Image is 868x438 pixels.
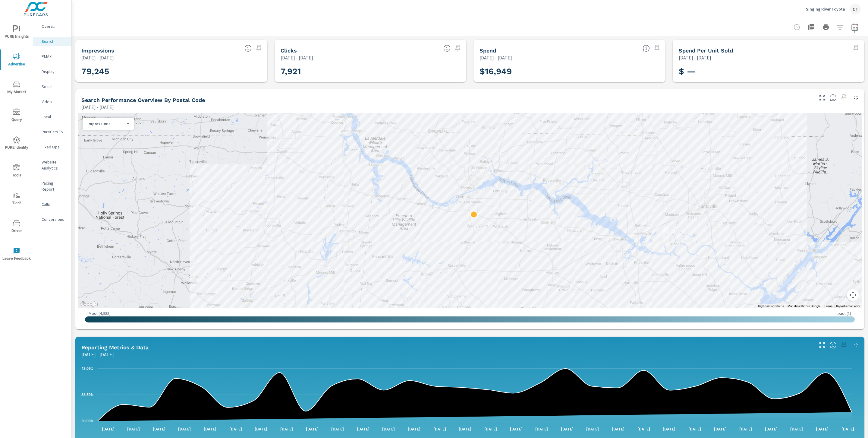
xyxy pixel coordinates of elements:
[837,426,858,432] p: [DATE]
[506,426,527,432] p: [DATE]
[33,82,71,91] div: Social
[33,200,71,209] div: Calls
[836,311,851,316] p: Least ( 1 )
[847,289,859,301] button: Map camera controls
[2,220,31,234] span: Driver
[429,426,450,432] p: [DATE]
[851,43,861,53] span: Select a preset date range to save this widget
[33,22,71,31] div: Overall
[33,52,71,61] div: PMAX
[817,93,827,103] button: Make Fullscreen
[81,351,114,358] p: [DATE] - [DATE]
[81,344,149,351] h5: Reporting Metrics & Data
[83,121,129,127] div: Impressions
[2,247,31,262] span: Leave Feedback
[302,426,323,432] p: [DATE]
[225,426,246,432] p: [DATE]
[42,84,67,90] p: Social
[254,43,264,53] span: Select a preset date range to save this widget
[0,18,33,268] div: nav menu
[836,304,860,308] a: Report a map error
[851,340,861,350] button: Minimize Widget
[81,47,114,54] h5: Impressions
[276,426,297,432] p: [DATE]
[149,426,170,432] p: [DATE]
[81,419,93,423] text: 30.09%
[820,21,832,33] button: Print Report
[327,426,348,432] p: [DATE]
[454,426,476,432] p: [DATE]
[761,426,782,432] p: [DATE]
[42,23,67,29] p: Overall
[2,53,31,68] span: Advertise
[788,304,820,308] span: Map data ©2025 Google
[659,426,680,432] p: [DATE]
[824,304,832,308] a: Terms (opens in new tab)
[79,300,99,308] img: Google
[42,114,67,120] p: Local
[2,136,31,151] span: PURE Identity
[608,426,629,432] p: [DATE]
[480,54,512,61] p: [DATE] - [DATE]
[98,426,119,432] p: [DATE]
[42,53,67,59] p: PMAX
[834,21,846,33] button: Apply Filters
[33,142,71,151] div: Fixed Ops
[81,97,205,103] h5: Search Performance Overview By Postal Code
[679,54,711,61] p: [DATE] - [DATE]
[79,300,99,308] a: Open this area in Google Maps (opens a new window)
[839,340,849,350] span: Select a preset date range to save this widget
[33,97,71,106] div: Video
[81,367,93,371] text: 43.09%
[643,45,650,52] span: The amount of money spent on advertising during the period.
[353,426,374,432] p: [DATE]
[33,37,71,46] div: Search
[281,54,313,61] p: [DATE] - [DATE]
[33,215,71,224] div: Conversions
[710,426,731,432] p: [DATE]
[281,66,461,77] h3: 7,921
[829,341,837,349] span: Understand Search data over time and see how metrics compare to each other.
[679,66,859,77] h3: $ —
[2,81,31,96] span: My Market
[805,21,817,33] button: "Export Report to PDF"
[480,47,496,54] h5: Spend
[557,426,578,432] p: [DATE]
[2,164,31,179] span: Tools
[200,426,221,432] p: [DATE]
[812,426,833,432] p: [DATE]
[453,43,463,53] span: Select a preset date range to save this widget
[81,393,93,397] text: 36.59%
[244,45,252,52] span: The number of times an ad was shown on your behalf.
[2,109,31,123] span: Query
[42,68,67,75] p: Display
[443,45,451,52] span: The number of times an ad was clicked by a consumer.
[33,127,71,136] div: PureCars TV
[81,66,261,77] h3: 79,245
[33,157,71,173] div: Website Analytics
[89,311,111,316] p: Most ( 4,985 )
[42,201,67,207] p: Calls
[42,129,67,135] p: PureCars TV
[2,25,31,40] span: PURE Insights
[404,426,425,432] p: [DATE]
[531,426,552,432] p: [DATE]
[42,38,67,44] p: Search
[42,216,67,222] p: Conversions
[758,304,784,308] button: Keyboard shortcuts
[582,426,603,432] p: [DATE]
[839,93,849,103] span: Select a preset date range to save this widget
[806,6,845,12] p: Singing River Toyota
[829,94,837,101] span: Understand Search performance data by postal code. Individual postal codes can be selected and ex...
[87,121,124,126] p: Impressions
[735,426,756,432] p: [DATE]
[281,47,297,54] h5: Clicks
[817,340,827,350] button: Make Fullscreen
[850,4,861,14] div: CT
[123,426,144,432] p: [DATE]
[633,426,654,432] p: [DATE]
[42,144,67,150] p: Fixed Ops
[480,66,659,77] h3: $16,949
[786,426,807,432] p: [DATE]
[33,179,71,194] div: Pacing Report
